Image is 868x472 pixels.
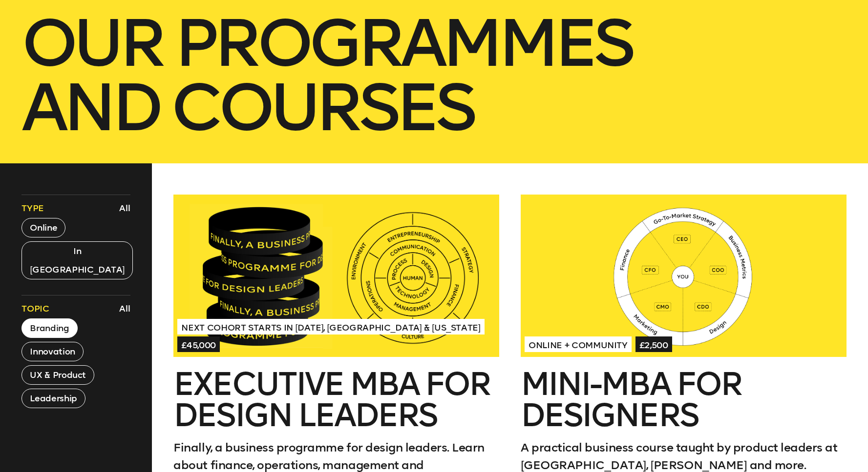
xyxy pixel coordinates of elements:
button: Branding [21,318,77,338]
button: UX & Product [21,365,94,385]
h2: Executive MBA for Design Leaders [173,369,499,431]
span: £2,500 [635,336,672,352]
span: £45,000 [177,336,220,352]
button: Innovation [21,342,83,361]
button: Online [21,218,65,237]
span: Topic [21,303,49,315]
span: Online + Community [525,336,632,352]
span: Type [21,202,44,214]
button: All [117,200,133,216]
button: Leadership [21,389,85,408]
h2: Mini-MBA for Designers [521,369,846,431]
h1: our Programmes and courses [21,11,846,140]
button: In [GEOGRAPHIC_DATA] [21,241,133,279]
button: All [117,300,133,317]
span: Next Cohort Starts in [DATE], [GEOGRAPHIC_DATA] & [US_STATE] [177,319,484,334]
